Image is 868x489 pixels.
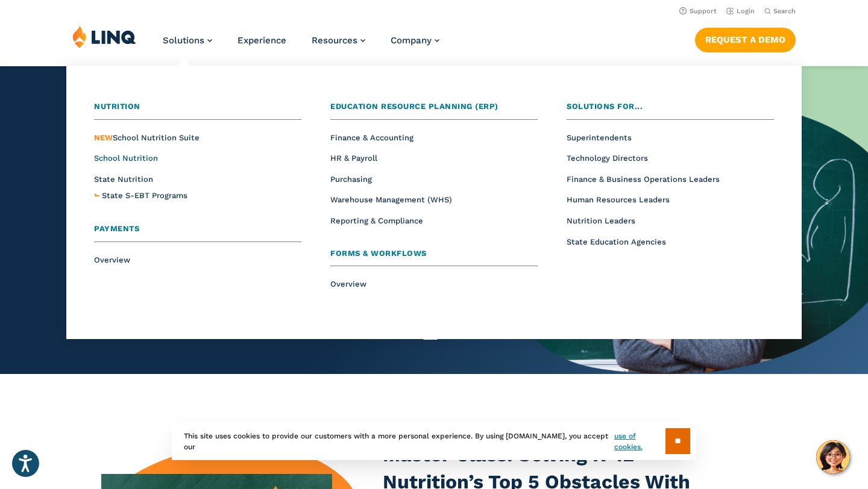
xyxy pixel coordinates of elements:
[330,175,372,184] a: Purchasing
[816,440,850,474] button: Hello, have a question? Let’s chat.
[94,223,301,242] a: Payments
[312,35,365,46] a: Resources
[330,248,538,267] a: Forms & Workflows
[695,25,796,52] nav: Button Navigation
[94,133,113,142] span: NEW
[330,195,452,204] a: Warehouse Management (WHS)
[567,237,666,246] a: State Education Agencies
[172,422,696,460] div: This site uses cookies to provide our customers with a more personal experience. By using [DOMAIN...
[312,35,357,46] span: Resources
[773,7,796,15] span: Search
[330,133,414,142] a: Finance & Accounting
[72,25,136,48] img: LINQ | K‑12 Software
[614,431,665,452] a: use of cookies.
[567,154,648,163] a: Technology Directors
[330,279,366,288] a: Overview
[163,35,204,46] span: Solutions
[94,224,139,233] span: Payments
[94,255,130,264] a: Overview
[567,101,774,120] a: Solutions for...
[679,7,717,15] a: Support
[94,133,200,142] span: School Nutrition Suite
[94,154,158,163] a: School Nutrition
[330,101,538,120] a: Education Resource Planning (ERP)
[726,7,755,15] a: Login
[567,133,632,142] a: Superintendents
[94,101,301,120] a: Nutrition
[567,216,635,225] a: Nutrition Leaders
[102,191,187,200] span: State S-EBT Programs
[330,216,423,225] a: Reporting & Compliance
[330,154,377,163] a: HR & Payroll
[391,35,439,46] a: Company
[391,35,432,46] span: Company
[163,25,439,65] nav: Primary Navigation
[695,28,796,52] a: Request a Demo
[764,7,796,16] button: Open Search Bar
[330,102,498,111] span: Education Resource Planning (ERP)
[567,175,720,184] a: Finance & Business Operations Leaders
[567,195,670,204] a: Human Resources Leaders
[94,102,140,111] span: Nutrition
[567,102,643,111] span: Solutions for...
[330,249,427,258] span: Forms & Workflows
[94,175,153,184] a: State Nutrition
[163,35,212,46] a: Solutions
[102,190,187,202] a: State S-EBT Programs
[237,35,286,46] a: Experience
[94,133,200,142] a: NEWSchool Nutrition Suite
